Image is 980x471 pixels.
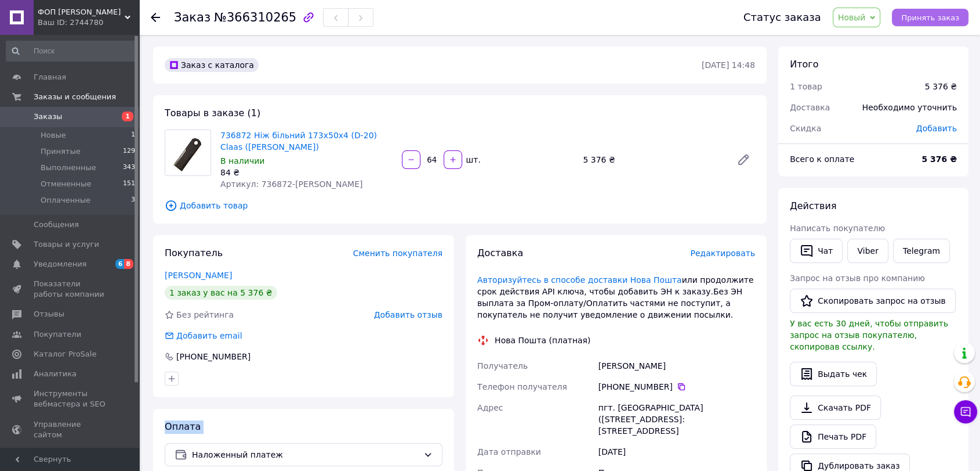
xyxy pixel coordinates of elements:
span: Оплаченные [41,195,90,206]
span: Принять заказ [901,13,959,22]
span: Доставка [790,103,830,112]
span: Скидка [790,124,821,133]
span: Дата отправки [477,447,541,456]
a: 736872 Ніж більний 173x50x4 (D-20) Claas ([PERSON_NAME]) [220,131,377,152]
div: Нова Пошта (платная) [492,335,593,346]
span: Добавить товар [165,199,755,212]
span: Наложенный платеж [192,448,419,461]
div: [PHONE_NUMBER] [598,381,755,393]
div: Ваш ID: 2744780 [38,17,139,28]
span: Действия [790,200,836,211]
button: Скопировать запрос на отзыв [790,289,956,313]
span: Добавить [916,124,957,133]
button: Выдать чек [790,362,877,386]
span: Новые [41,130,66,141]
span: 1 товар [790,82,822,91]
div: пгт. [GEOGRAPHIC_DATA] ([STREET_ADDRESS]: [STREET_ADDRESS] [596,397,757,441]
a: Авторизуйтесь в способе доставки Нова Пошта [477,275,682,285]
span: Запрос на отзыв про компанию [790,274,925,283]
span: Без рейтинга [176,310,234,319]
span: Заказы и сообщения [34,92,116,102]
input: Поиск [6,41,136,62]
span: Аналитика [34,369,77,379]
div: [DATE] [596,441,757,462]
span: Артикул: 736872-[PERSON_NAME] [220,179,362,189]
span: Главная [34,72,66,82]
span: Оплата [165,421,201,432]
div: Добавить email [164,330,244,341]
span: У вас есть 30 дней, чтобы отправить запрос на отзыв покупателю, скопировав ссылку. [790,319,948,351]
span: Адрес [477,403,503,412]
span: Отзывы [34,309,64,319]
div: 84 ₴ [220,167,393,178]
div: 5 376 ₴ [925,81,957,92]
span: Написать покупателю [790,224,885,233]
span: Сменить покупателя [353,249,442,258]
span: Покупатели [34,329,81,340]
div: Заказ с каталога [165,58,259,72]
div: [PHONE_NUMBER] [175,351,252,362]
button: Принять заказ [892,9,968,26]
span: 8 [124,259,133,269]
span: Добавить отзыв [374,310,442,319]
a: Редактировать [732,148,755,171]
button: Чат с покупателем [954,400,977,423]
span: Отмененные [41,179,91,189]
a: Viber [847,239,888,263]
div: Добавить email [175,330,244,341]
a: Скачать PDF [790,396,881,420]
span: 6 [115,259,125,269]
span: 1 [122,112,133,121]
span: Показатели работы компании [34,279,107,300]
span: Сообщения [34,220,79,230]
span: Получатель [477,361,528,371]
div: Статус заказа [743,12,821,23]
span: Доставка [477,247,523,258]
div: Необходимо уточнить [855,95,964,120]
a: Печать PDF [790,425,876,449]
div: 1 заказ у вас на 5 376 ₴ [165,286,277,300]
span: Новый [838,13,866,22]
span: Управление сайтом [34,419,107,440]
span: 129 [123,146,135,157]
span: Инструменты вебмастера и SEO [34,389,107,409]
span: Заказы [34,112,62,122]
span: Всего к оплате [790,154,854,164]
span: Уведомления [34,259,86,269]
div: Вернуться назад [151,12,160,23]
button: Чат [790,239,843,263]
a: [PERSON_NAME] [165,271,232,280]
span: Принятые [41,146,81,157]
span: Телефон получателя [477,382,567,391]
span: 3 [131,195,135,206]
time: [DATE] 14:48 [702,60,755,70]
span: Итого [790,59,818,70]
span: Редактировать [690,249,755,258]
span: Выполненные [41,163,96,173]
span: Покупатель [165,247,223,258]
span: Каталог ProSale [34,349,96,359]
a: Telegram [893,239,950,263]
div: шт. [463,154,482,166]
span: 343 [123,163,135,173]
div: или продолжите срок действия АРІ ключа, чтобы добавить ЭН к заказу.Без ЭН выплата за Пром-оплату/... [477,274,755,321]
div: 5 376 ₴ [578,152,727,168]
span: В наличии [220,156,264,166]
span: Товары в заказе (1) [165,107,260,118]
span: Заказ [174,10,210,24]
b: 5 376 ₴ [921,154,957,164]
span: 1 [131,130,135,141]
span: ФОП Полищук В.А. [38,7,125,17]
span: №366310265 [214,10,296,24]
div: [PERSON_NAME] [596,355,757,376]
img: 736872 Ніж більний 173x50x4 (D-20) Claas (SAM) [165,130,210,175]
span: Товары и услуги [34,239,99,250]
span: 151 [123,179,135,189]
